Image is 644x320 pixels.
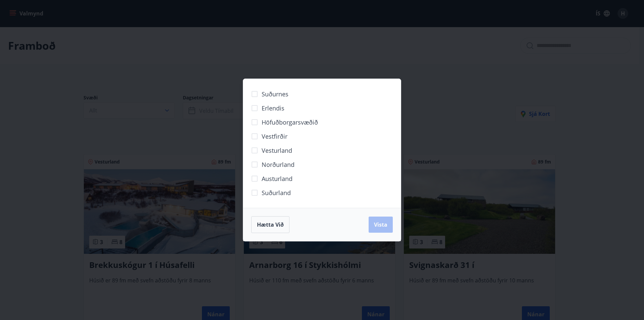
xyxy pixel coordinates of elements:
[262,90,288,98] span: Suðurnes
[262,188,291,197] span: Suðurland
[262,174,292,183] span: Austurland
[262,132,287,141] span: Vestfirðir
[262,104,284,112] span: Erlendis
[262,118,318,127] span: Höfuðborgarsvæðið
[251,216,289,233] button: Hætta við
[262,146,292,155] span: Vesturland
[257,221,284,228] span: Hætta við
[262,160,294,169] span: Norðurland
